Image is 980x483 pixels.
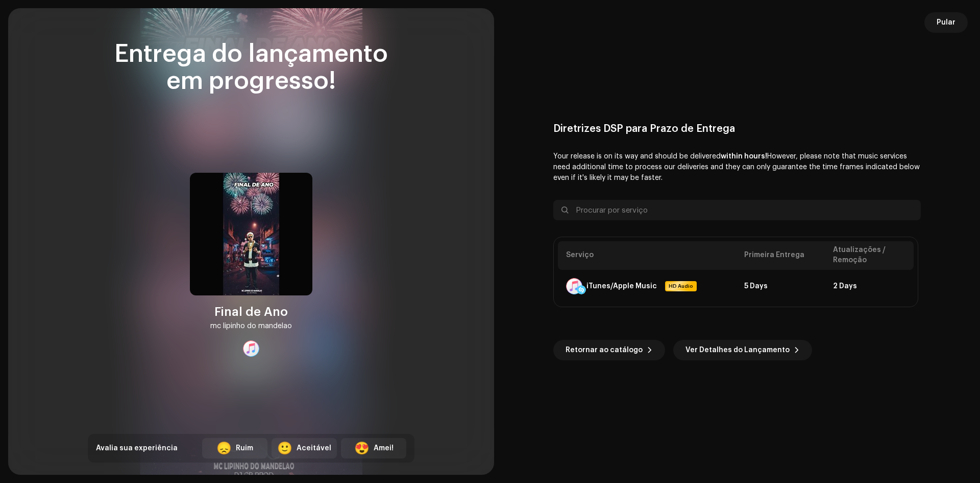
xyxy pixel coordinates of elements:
span: Avalia sua experiência [96,445,178,452]
div: mc lipinho do mandelao [210,320,292,332]
input: Procurar por serviço [553,200,921,220]
div: Entrega do lançamento em progresso! [88,41,414,95]
b: within hours! [721,153,767,160]
td: 2 Days [825,270,914,303]
span: HD Audio [666,282,696,290]
th: Atualizações / Remoção [825,241,914,269]
th: Primeira Entrega [736,241,825,269]
span: Retornar ao catálogo [566,340,643,360]
div: 😞 [216,442,232,454]
button: Pular [924,12,968,33]
span: Ver Detalhes do Lançamento [685,340,790,360]
div: 😍 [354,442,370,454]
td: 5 Days [736,270,825,303]
p: Your release is on its way and should be delivered However, please note that music services need ... [553,151,921,183]
div: Diretrizes DSP para Prazo de Entrega [553,123,921,135]
div: Ruim [236,443,253,454]
button: Retornar ao catálogo [553,340,665,360]
div: 🙂 [277,442,292,454]
div: Final de Ano [214,304,288,320]
div: Amei! [374,443,394,454]
span: Pular [937,12,955,33]
div: Aceitável [297,443,331,454]
button: Ver Detalhes do Lançamento [673,340,812,360]
th: Serviço [558,241,736,269]
div: iTunes/Apple Music [586,282,657,290]
img: 471da865-b8ff-41c8-9ce7-562cdedc758b [190,173,312,295]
